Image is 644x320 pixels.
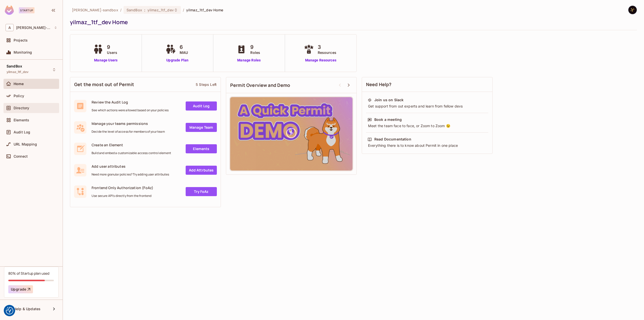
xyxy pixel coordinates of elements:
span: Decide the level of access for members of your team [92,130,165,134]
span: Monitoring [14,50,32,54]
span: 6 [180,43,188,51]
span: Audit Log [14,130,30,134]
span: Elements [14,118,29,122]
span: 9 [107,43,117,51]
div: Book a meeting [374,117,402,122]
div: Meet the team face to face, or Zoom to Zoom 😉 [368,123,487,128]
span: A [6,24,14,31]
img: Revisit consent button [6,307,13,314]
span: Projects [14,38,28,42]
span: yilmaz_1tf_dev Home [186,8,223,12]
button: Consent Preferences [6,307,13,314]
div: Get support from out experts and learn from fellow devs [368,104,487,109]
a: Manage Roles [235,58,263,63]
span: Home [14,82,24,86]
span: Users [107,50,117,55]
li: / [183,8,184,12]
span: Review the Audit Log [92,100,169,104]
span: yilmaz_1tf_dev [147,8,174,12]
span: yilmaz_1tf_dev [7,70,28,74]
span: Connect [14,154,28,158]
span: Manage your teams permissions [92,121,165,126]
span: Use secure API's directly from the frontend [92,194,153,198]
div: Join us on Slack [374,97,404,102]
a: Manage Team [186,123,217,132]
span: Get the most out of Permit [74,81,134,88]
span: MAU [180,50,188,55]
span: Resources [318,50,336,55]
span: Create an Element [92,143,171,147]
span: : [144,8,146,12]
span: Need Help? [366,81,392,88]
div: Everything there is to know about Permit in one place [368,143,487,148]
span: Help & Updates [14,307,41,311]
span: Policy [14,94,24,98]
span: Add user attributes [92,164,169,169]
span: Roles [250,50,260,55]
span: URL Mapping [14,142,37,146]
div: yilmaz_1tf_dev Home [70,18,634,26]
div: 5 Steps Left [196,82,217,87]
a: Manage Resources [303,58,339,63]
a: Add Attrbutes [186,166,217,175]
a: Upgrade Plan [165,58,190,63]
span: Workspace: alex-trustflight-sandbox [16,26,52,30]
li: / [120,8,122,12]
a: Audit Log [186,101,217,111]
img: SReyMgAAAABJRU5ErkJggg== [5,6,14,15]
span: See which actions were allowed based on your policies [92,108,169,112]
div: 80% of Startup plan used [8,271,49,276]
span: Need more granular policies? Try adding user attributes [92,172,169,176]
span: Frontend Only Authorization (FoAz) [92,185,153,190]
a: Try FoAz [186,187,217,196]
span: the active workspace [72,8,118,12]
span: Build and embed a customizable access control element [92,151,171,155]
img: Yilmaz Alizadeh [628,6,637,14]
span: 3 [318,43,336,51]
span: SandBox [7,64,22,68]
span: 9 [250,43,260,51]
div: Read Documentation [374,137,411,142]
span: Directory [14,106,29,110]
div: Startup [19,7,34,13]
button: Upgrade [8,285,33,293]
a: Manage Users [92,58,120,63]
a: Elements [186,144,217,153]
span: SandBox [127,8,142,12]
span: Permit Overview and Demo [230,82,290,88]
